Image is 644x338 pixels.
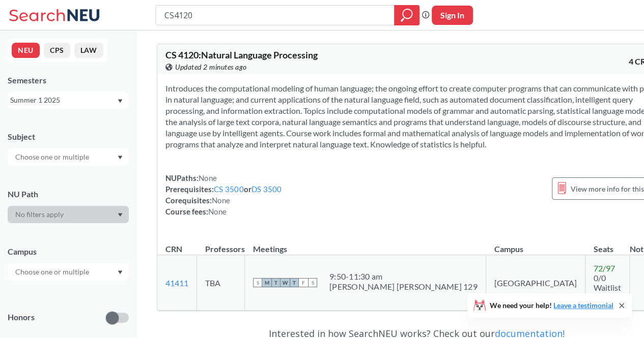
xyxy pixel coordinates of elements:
[8,92,129,108] div: Summer 1 2025Dropdown arrow
[165,278,188,288] a: 41411
[74,43,103,58] button: LAW
[8,246,129,257] div: Campus
[394,5,419,25] div: magnifying glass
[165,49,318,60] span: CS 4120 : Natural Language Processing
[118,213,123,217] svg: Dropdown arrow
[212,196,230,205] span: None
[8,75,129,86] div: Semesters
[486,233,585,255] th: Campus
[10,151,96,163] input: Choose one or multiple
[329,271,478,282] div: 9:50 - 11:30 am
[329,282,478,292] div: [PERSON_NAME] [PERSON_NAME] 129
[432,6,473,25] button: Sign In
[594,273,621,302] span: 0/0 Waitlist Seats
[553,301,613,310] a: Leave a testimonial
[245,233,486,255] th: Meetings
[208,207,227,216] span: None
[199,173,217,182] span: None
[8,131,129,142] div: Subject
[10,95,117,106] div: Summer 1 2025
[8,148,129,166] div: Dropdown arrow
[401,8,413,22] svg: magnifying glass
[214,185,244,194] a: CS 3500
[290,278,299,287] span: T
[8,312,35,323] p: Honors
[163,7,387,24] input: Class, professor, course number, "phrase"
[118,99,123,103] svg: Dropdown arrow
[12,43,40,58] button: NEU
[585,233,629,255] th: Seats
[8,263,129,281] div: Dropdown arrow
[118,156,123,160] svg: Dropdown arrow
[118,270,123,274] svg: Dropdown arrow
[486,255,585,311] td: [GEOGRAPHIC_DATA]
[271,278,281,287] span: T
[44,43,70,58] button: CPS
[165,172,282,217] div: NUPaths: Prerequisites: or Corequisites: Course fees:
[594,263,615,273] span: 72 / 97
[175,62,247,73] span: Updated 2 minutes ago
[165,243,182,255] div: CRN
[281,278,290,287] span: W
[308,278,317,287] span: S
[8,189,129,200] div: NU Path
[251,185,282,194] a: DS 3500
[197,233,245,255] th: Professors
[299,278,308,287] span: F
[262,278,271,287] span: M
[8,206,129,223] div: Dropdown arrow
[10,266,96,278] input: Choose one or multiple
[490,302,613,309] span: We need your help!
[197,255,245,311] td: TBA
[253,278,262,287] span: S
